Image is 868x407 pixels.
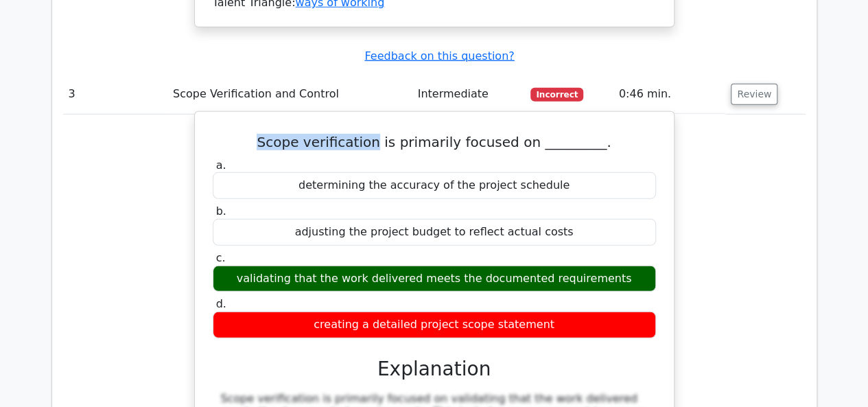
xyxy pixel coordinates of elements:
td: 3 [63,75,168,114]
div: validating that the work delivered meets the documented requirements [213,266,656,292]
div: adjusting the project budget to reflect actual costs [213,219,656,246]
div: determining the accuracy of the project schedule [213,172,656,199]
td: Scope Verification and Control [167,75,412,114]
span: a. [216,159,226,172]
a: Feedback on this question? [364,49,514,62]
span: Incorrect [530,88,583,102]
td: Intermediate [412,75,526,114]
span: b. [216,205,226,218]
span: d. [216,297,226,310]
h5: Scope verification is primarily focused on _________. [211,134,657,150]
td: 0:46 min. [613,75,726,114]
div: creating a detailed project scope statement [213,312,656,338]
span: c. [216,251,226,264]
h3: Explanation [221,358,648,381]
button: Review [731,84,777,105]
